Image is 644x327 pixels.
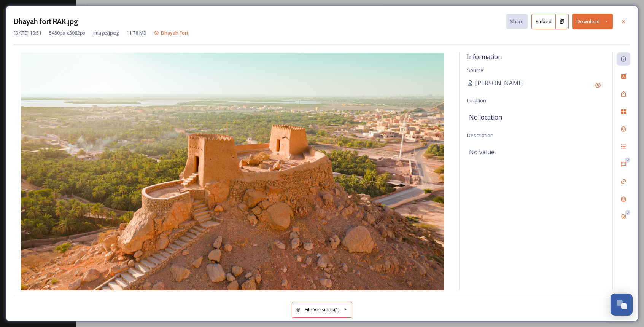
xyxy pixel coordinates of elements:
[93,29,119,37] span: image/jpeg
[506,14,528,29] button: Share
[467,132,493,139] span: Description
[14,29,41,37] span: [DATE] 19:51
[467,67,483,73] span: Source
[161,29,189,36] span: Dhayah Fort
[475,78,524,88] span: [PERSON_NAME]
[572,14,613,29] button: Download
[625,210,630,215] div: 0
[531,14,556,29] button: Embed
[14,53,452,290] img: Dhayah%20fort%20RAK.jpg
[467,97,486,104] span: Location
[469,147,496,156] span: No value.
[467,53,502,61] span: Information
[126,29,146,37] span: 11.76 MB
[469,113,502,122] span: No location
[625,157,630,163] div: 0
[14,16,78,27] h3: Dhayah fort RAK.jpg
[49,29,86,37] span: 5450 px x 3062 px
[611,294,633,316] button: Open Chat
[292,302,353,317] button: File Versions(1)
